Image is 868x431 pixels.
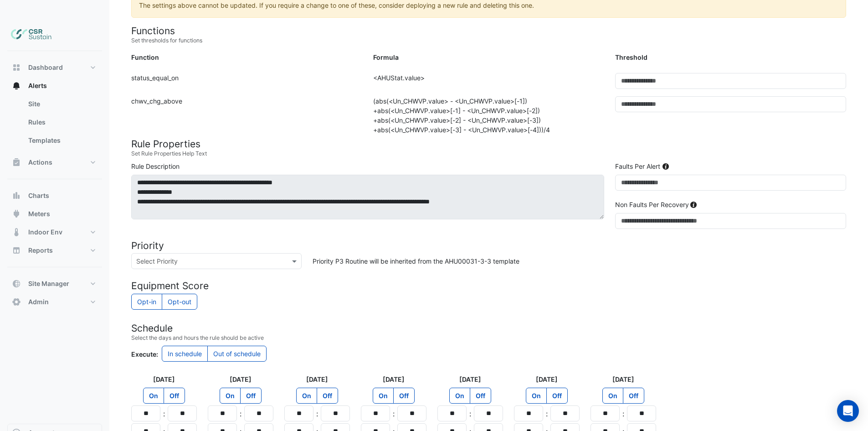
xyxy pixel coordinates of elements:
[28,63,63,72] span: Dashboard
[7,153,102,171] button: Actions
[21,131,102,150] a: Templates
[837,400,859,422] div: Open Intercom Messenger
[131,138,846,150] h4: Rule Properties
[662,162,670,171] div: Tooltip anchor
[306,374,328,384] label: [DATE]
[7,241,102,260] button: Reports
[28,228,62,237] span: Indoor Env
[162,294,197,310] label: Do not count rule towards calculation of equipment performance scores?
[21,113,102,131] a: Rules
[162,346,208,362] label: In schedule
[7,58,102,77] button: Dashboard
[397,405,426,421] input: Minutes
[28,246,53,255] span: Reports
[131,25,846,36] h4: Functions
[12,81,21,90] app-icon: Alerts
[393,388,415,404] label: Off
[615,200,689,209] label: Non Faults Per Recovery
[12,158,21,167] app-icon: Actions
[437,405,467,421] input: Hours
[467,408,474,419] div: :
[28,279,69,288] span: Site Manager
[7,205,102,223] button: Meters
[449,388,470,404] label: On
[7,95,102,153] div: Alerts
[474,405,503,421] input: Minutes
[514,405,543,421] input: Hours
[143,388,164,404] label: On
[131,53,159,61] strong: Function
[131,350,158,358] strong: Execute:
[168,405,197,421] input: Minutes
[153,374,175,384] label: [DATE]
[126,73,368,96] div: status_equal_on
[12,297,21,306] app-icon: Admin
[623,388,644,404] label: Off
[7,187,102,205] button: Charts
[131,161,180,171] label: Rule Description
[7,223,102,241] button: Indoor Env
[237,408,244,419] div: :
[28,191,49,200] span: Charts
[536,374,558,384] label: [DATE]
[373,53,399,61] strong: Formula
[7,293,102,311] button: Admin
[459,374,481,384] label: [DATE]
[131,405,160,421] input: Hours
[12,209,21,218] app-icon: Meters
[550,405,580,421] input: Minutes
[11,26,52,44] img: Company Logo
[627,405,656,421] input: Minutes
[12,228,21,237] app-icon: Indoor Env
[591,405,620,421] input: Hours
[620,408,627,419] div: :
[373,388,394,404] label: On
[28,81,47,90] span: Alerts
[7,275,102,293] button: Site Manager
[602,388,623,404] label: On
[131,294,162,310] label: Count rule towards calculation of equipment performance scores
[612,374,634,384] label: [DATE]
[546,388,568,404] label: Off
[131,334,846,342] small: Select the days and hours the rule should be active
[317,388,338,404] label: Off
[220,388,241,404] label: On
[313,408,321,419] div: :
[12,279,21,288] app-icon: Site Manager
[689,201,698,209] div: Tooltip anchor
[28,209,50,218] span: Meters
[470,388,491,404] label: Off
[207,346,267,362] label: Out of schedule
[368,73,610,96] div: <AHUStat.value>
[12,246,21,255] app-icon: Reports
[368,96,610,135] div: (abs(<Un_CHWVP.value> - <Un_CHWVP.value>[-1]) +abs(<Un_CHWVP.value>[-1] - <Un_CHWVP.value>[-2]) +...
[543,408,550,419] div: :
[615,161,660,171] label: Faults Per Alert
[526,388,547,404] label: On
[131,36,846,45] small: Set thresholds for functions
[383,374,405,384] label: [DATE]
[164,388,185,404] label: Off
[230,374,252,384] label: [DATE]
[160,408,168,419] div: :
[21,95,102,113] a: Site
[28,158,52,167] span: Actions
[12,191,21,200] app-icon: Charts
[296,388,317,404] label: On
[131,150,846,158] small: Set Rule Properties Help Text
[240,388,262,404] label: Off
[390,408,397,419] div: :
[12,63,21,72] app-icon: Dashboard
[7,77,102,95] button: Alerts
[307,253,852,269] div: Priority P3 Routine will be inherited from the AHU00031-3-3 template
[131,240,846,251] h4: Priority
[131,346,846,363] div: Control whether the rule executes during or outside the schedule times
[126,96,368,135] div: chwv_chg_above
[361,405,390,421] input: Hours
[615,53,647,61] strong: Threshold
[131,280,846,291] h4: Equipment Score
[284,405,313,421] input: Hours
[131,322,846,334] h4: Schedule
[321,405,350,421] input: Minutes
[208,405,237,421] input: Hours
